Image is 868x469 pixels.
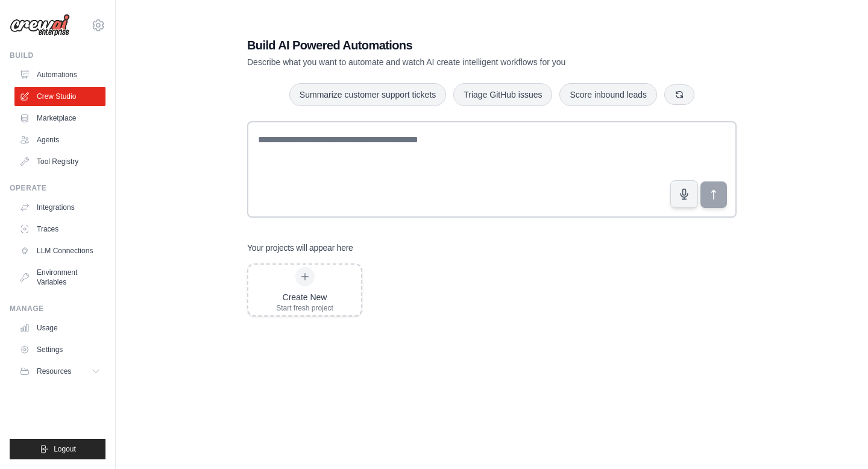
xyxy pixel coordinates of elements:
div: Create New [276,291,333,303]
a: Usage [14,318,105,338]
div: Build [10,51,105,60]
button: Resources [14,362,105,381]
a: Automations [14,65,105,84]
button: Triage GitHub issues [453,83,552,106]
h1: Build AI Powered Automations [247,37,652,54]
a: Tool Registry [14,152,105,171]
a: Integrations [14,198,105,217]
img: Logo [10,14,70,37]
div: Start fresh project [276,303,333,313]
button: Score inbound leads [559,83,657,106]
button: Get new suggestions [664,84,694,105]
a: Environment Variables [14,263,105,292]
p: Describe what you want to automate and watch AI create intelligent workflows for you [247,56,652,68]
a: Settings [14,340,105,359]
span: Resources [37,367,71,376]
a: Crew Studio [14,87,105,106]
h3: Your projects will appear here [247,242,353,254]
button: Click to speak your automation idea [670,180,698,208]
button: Logout [10,439,105,459]
button: Summarize customer support tickets [289,83,446,106]
div: Manage [10,304,105,313]
a: Traces [14,219,105,239]
a: LLM Connections [14,241,105,260]
div: Operate [10,183,105,193]
a: Marketplace [14,109,105,128]
span: Logout [54,444,76,454]
a: Agents [14,130,105,150]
